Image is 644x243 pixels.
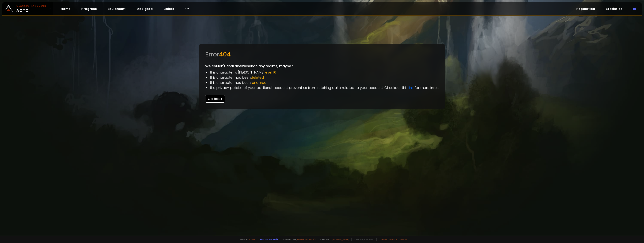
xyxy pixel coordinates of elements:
a: link [408,85,413,90]
li: the privacy policies of your battlenet account prevent us from fetching data related to your acco... [210,85,439,90]
a: Statistics [603,5,626,13]
a: Consent [399,238,409,241]
span: Checkout [318,238,349,241]
a: a fan [249,238,255,241]
a: Equipment [105,5,129,13]
a: Terms [380,238,387,241]
li: this character is [PERSON_NAME] [210,70,439,75]
li: this character has been [210,75,439,80]
span: level 10 [265,70,276,75]
button: Go back [205,95,225,103]
a: Go back [205,96,225,101]
span: 404 [219,50,231,59]
span: renamed [251,80,267,85]
div: We couldn't find Fabelwesen on any realms, maybe : [199,44,445,109]
a: Progress [78,5,100,13]
a: Privacy [389,238,397,241]
a: [DOMAIN_NAME] [333,238,349,241]
span: AOTC [16,4,47,13]
div: Error [205,50,439,59]
li: this character has been [210,80,439,85]
a: Mak'gora [133,5,156,13]
a: Guilds [160,5,177,13]
a: Buy me a coffee [297,238,316,241]
span: v. d752d5 - production [351,238,374,241]
span: deleted [251,75,264,80]
small: Classic Hardcore [16,4,47,8]
a: Population [573,5,598,13]
a: Classic HardcoreAOTC [2,2,53,15]
span: Made by [238,238,255,241]
a: Home [58,5,74,13]
a: Report a bug [260,238,275,241]
span: Support me, [280,238,316,241]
